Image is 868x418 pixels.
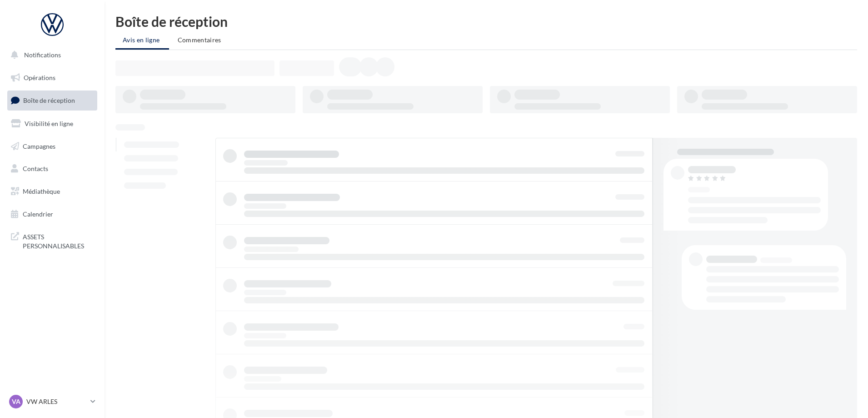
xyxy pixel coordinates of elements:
span: Notifications [24,51,61,59]
span: Boîte de réception [23,96,75,104]
span: Campagnes [23,142,55,150]
a: Boîte de réception [5,91,99,110]
a: Opérations [5,68,99,87]
span: Calendrier [23,210,53,218]
button: Notifications [5,45,95,65]
a: Contacts [5,159,99,178]
a: Campagnes [5,137,99,156]
a: Visibilité en ligne [5,114,99,133]
span: VA [12,397,20,406]
span: ASSETS PERSONNALISABLES [23,231,94,250]
div: Boîte de réception [115,15,857,28]
a: VA VW ARLES [7,393,97,410]
span: Commentaires [178,36,221,44]
span: Contacts [23,165,48,172]
p: VW ARLES [26,397,87,406]
a: ASSETS PERSONNALISABLES [5,227,99,254]
span: Opérations [24,74,55,81]
a: Calendrier [5,205,99,224]
a: Médiathèque [5,182,99,201]
span: Visibilité en ligne [25,120,73,127]
span: Médiathèque [23,187,60,195]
